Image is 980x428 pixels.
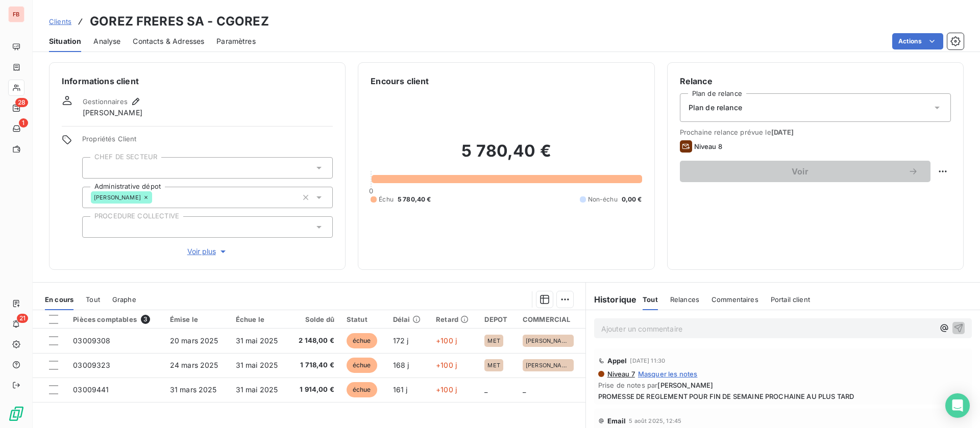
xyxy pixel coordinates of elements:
span: Tout [86,295,100,304]
span: 28 [15,98,28,107]
span: _ [484,385,487,394]
div: COMMERCIAL [523,315,579,323]
span: échue [347,358,377,373]
span: MET [487,362,500,368]
img: Logo LeanPay [8,406,24,422]
h3: GOREZ FRERES SA - CGOREZ [90,12,269,31]
h2: 5 780,40 € [371,141,642,171]
div: DEPOT [484,315,510,323]
span: [PERSON_NAME] [657,381,713,389]
div: Statut [347,315,381,323]
input: Ajouter une valeur [91,222,99,232]
div: Retard [436,315,472,323]
span: Relances [670,295,699,304]
span: PROMESSE DE REGLEMENT POUR FIN DE SEMAINE PROCHAINE AU PLUS TARD [598,392,968,400]
span: Contacts & Adresses [133,36,204,46]
div: Émise le [170,315,224,323]
span: 0 [369,187,373,195]
span: [DATE] [771,128,794,136]
h6: Relance [680,75,951,87]
span: Non-échu [588,195,618,204]
span: 21 [17,314,28,323]
span: Niveau 7 [606,370,635,378]
span: Portail client [771,295,810,304]
span: 20 mars 2025 [170,336,218,345]
span: 168 j [393,361,409,369]
span: 172 j [393,336,409,345]
span: 2 148,00 € [295,336,334,346]
span: 1 718,40 € [295,360,334,370]
span: 3 [141,315,150,324]
span: échue [347,382,377,397]
span: En cours [45,295,73,304]
span: _ [523,385,526,394]
span: Prise de notes par [598,381,968,389]
span: Email [607,417,626,425]
span: 03009308 [73,336,110,345]
span: +100 j [436,336,457,345]
span: 1 [19,118,28,128]
span: 24 mars 2025 [170,361,218,369]
div: Pièces comptables [73,315,158,324]
a: Clients [49,16,71,27]
h6: Informations client [62,75,333,87]
span: 5 780,40 € [398,195,431,204]
span: [PERSON_NAME] [83,108,142,118]
span: échue [347,333,377,348]
div: Délai [393,315,424,323]
button: Voir [680,161,930,182]
span: 03009323 [73,361,110,369]
span: 1 914,00 € [295,385,334,395]
span: Gestionnaires [83,97,128,106]
div: Échue le [236,315,283,323]
span: Niveau 8 [694,142,722,150]
span: Tout [643,295,658,304]
span: Paramètres [216,36,256,46]
span: Plan de relance [689,103,742,113]
span: 161 j [393,385,408,394]
div: FB [8,6,24,22]
span: 31 mars 2025 [170,385,217,394]
span: +100 j [436,385,457,394]
span: Commentaires [712,295,758,304]
span: Voir plus [187,246,228,257]
input: Ajouter une valeur [152,193,160,202]
span: Analyse [93,36,120,46]
h6: Encours client [371,75,429,87]
span: Appel [607,357,627,365]
span: [PERSON_NAME] [526,362,571,368]
span: [PERSON_NAME] [94,194,141,200]
h6: Historique [586,293,637,306]
span: 31 mai 2025 [236,336,278,345]
span: Propriétés Client [82,135,333,149]
span: 0,00 € [622,195,642,204]
span: 03009441 [73,385,109,394]
span: +100 j [436,361,457,369]
span: Échu [379,195,394,204]
span: Masquer les notes [638,370,698,378]
span: 31 mai 2025 [236,385,278,394]
span: [DATE] 11:30 [630,358,665,364]
div: Solde dû [295,315,334,323]
button: Voir plus [82,246,333,257]
span: Situation [49,36,81,46]
span: 31 mai 2025 [236,361,278,369]
span: MET [487,338,500,344]
span: [PERSON_NAME] [526,338,571,344]
span: Graphe [112,295,136,304]
span: Prochaine relance prévue le [680,128,951,136]
span: 5 août 2025, 12:45 [629,418,681,424]
div: Open Intercom Messenger [945,393,970,418]
span: Clients [49,17,71,26]
input: Ajouter une valeur [91,163,99,172]
span: Voir [692,167,908,175]
button: Actions [892,33,943,49]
